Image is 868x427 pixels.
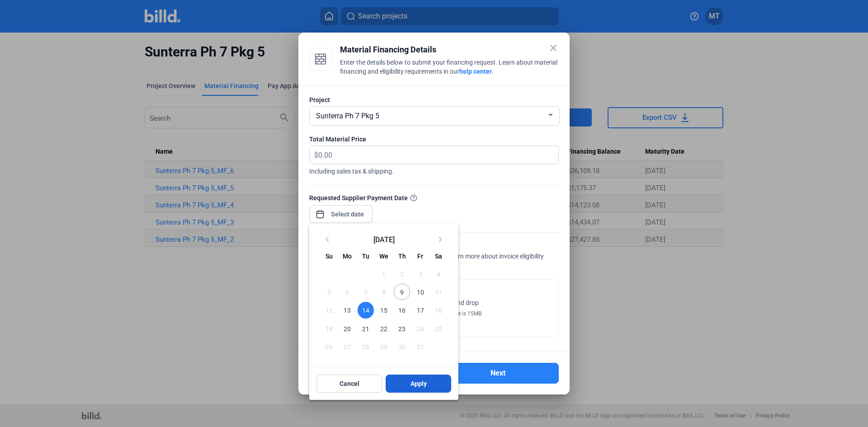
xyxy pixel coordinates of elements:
button: Cancel [316,375,382,393]
mat-icon: keyboard_arrow_right [435,234,446,245]
span: Su [325,253,333,260]
span: 17 [412,302,428,318]
button: October 2, 2025 [393,265,411,283]
span: 1 [376,266,392,282]
span: 26 [321,338,337,355]
button: October 25, 2025 [429,319,448,338]
span: Apply [410,379,427,388]
button: October 26, 2025 [320,338,338,356]
span: 10 [412,284,428,300]
span: 8 [376,284,392,300]
button: October 23, 2025 [393,319,411,338]
button: October 19, 2025 [320,319,338,338]
span: 29 [376,338,392,355]
span: 19 [321,320,337,337]
button: October 27, 2025 [338,338,356,356]
button: October 28, 2025 [357,338,375,356]
span: 12 [321,302,337,318]
span: 31 [412,338,428,355]
button: October 8, 2025 [375,283,393,301]
span: 22 [376,320,392,337]
span: 2 [394,266,410,282]
span: Tu [362,253,369,260]
button: October 9, 2025 [393,283,411,301]
span: 23 [394,320,410,337]
button: October 12, 2025 [320,301,338,319]
span: [DATE] [336,235,431,243]
span: 9 [394,284,410,300]
button: October 17, 2025 [411,301,429,319]
span: Fr [417,253,423,260]
span: 16 [394,302,410,318]
button: October 24, 2025 [411,319,429,338]
button: October 3, 2025 [411,265,429,283]
button: October 5, 2025 [320,283,338,301]
button: October 15, 2025 [375,301,393,319]
button: October 31, 2025 [411,338,429,356]
span: Cancel [340,379,359,388]
button: October 22, 2025 [375,319,393,338]
span: 18 [430,302,447,318]
span: 13 [339,302,355,318]
span: 4 [430,266,447,282]
span: We [379,253,388,260]
button: October 1, 2025 [375,265,393,283]
span: 11 [430,284,447,300]
span: 6 [339,284,355,300]
button: October 20, 2025 [338,319,356,338]
span: 21 [358,320,374,337]
button: October 11, 2025 [429,283,448,301]
button: Apply [386,375,451,393]
button: October 14, 2025 [357,301,375,319]
button: October 30, 2025 [393,338,411,356]
span: 28 [358,338,374,355]
span: 30 [394,338,410,355]
button: October 10, 2025 [411,283,429,301]
button: October 16, 2025 [393,301,411,319]
span: 27 [339,338,355,355]
span: 5 [321,284,337,300]
mat-icon: keyboard_arrow_left [322,234,333,245]
span: 24 [412,320,428,337]
button: October 6, 2025 [338,283,356,301]
span: 7 [358,284,374,300]
button: October 18, 2025 [429,301,448,319]
span: 20 [339,320,355,337]
button: October 4, 2025 [429,265,448,283]
span: 25 [430,320,447,337]
span: 3 [412,266,428,282]
span: 14 [358,302,374,318]
button: October 7, 2025 [357,283,375,301]
button: October 21, 2025 [357,319,375,338]
span: Sa [435,253,442,260]
span: 15 [376,302,392,318]
span: Th [398,253,406,260]
span: Mo [343,253,352,260]
button: October 13, 2025 [338,301,356,319]
button: October 29, 2025 [375,338,393,356]
td: OCT [320,265,375,283]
